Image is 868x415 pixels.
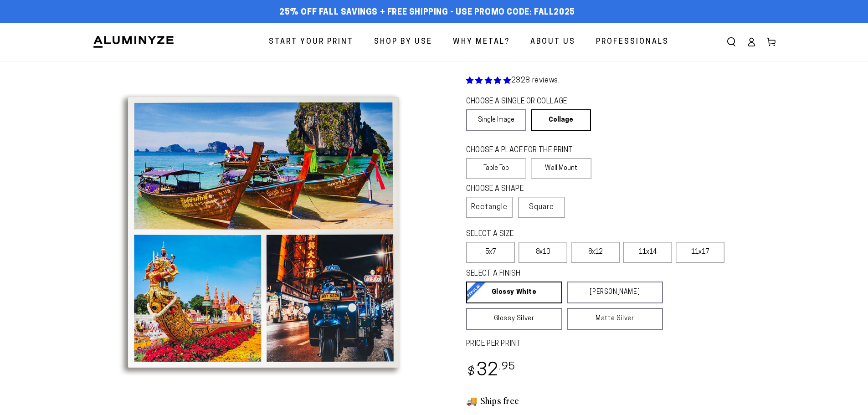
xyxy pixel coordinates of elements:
legend: CHOOSE A SHAPE [466,184,557,195]
span: Why Metal? [453,36,510,49]
span: Professionals [596,36,669,49]
legend: SELECT A FINISH [466,269,641,279]
label: PRICE PER PRINT [466,339,776,349]
a: Matte Silver [567,308,663,330]
a: Glossy Silver [466,308,562,330]
label: 8x10 [519,242,567,263]
label: 11x17 [676,242,724,263]
span: 25% off FALL Savings + Free Shipping - Use Promo Code: FALL2025 [279,8,575,18]
span: Square [529,202,554,213]
span: Start Your Print [269,36,354,49]
a: Collage [531,109,591,131]
sup: .95 [499,362,515,372]
a: Professionals [589,30,676,54]
label: 5x7 [466,242,515,263]
span: Shop By Use [374,36,432,49]
a: Shop By Use [367,30,439,54]
h3: 🚚 Ships free [466,395,776,406]
a: Single Image [466,109,526,131]
legend: CHOOSE A SINGLE OR COLLAGE [466,97,583,107]
span: Rectangle [471,202,508,213]
a: [PERSON_NAME] [567,282,663,303]
a: Start Your Print [262,30,360,54]
label: Table Top [466,158,527,179]
a: Glossy White [466,282,562,303]
img: Aluminyze [92,35,175,49]
legend: CHOOSE A PLACE FOR THE PRINT [466,145,583,156]
label: 11x14 [623,242,672,263]
summary: Search our site [721,32,741,52]
span: $ [467,366,475,379]
a: Why Metal? [446,30,517,54]
label: Wall Mount [531,158,591,179]
a: About Us [524,30,582,54]
bdi: 32 [466,362,516,380]
span: About Us [530,36,575,49]
label: 8x12 [571,242,620,263]
legend: SELECT A SIZE [466,229,648,240]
